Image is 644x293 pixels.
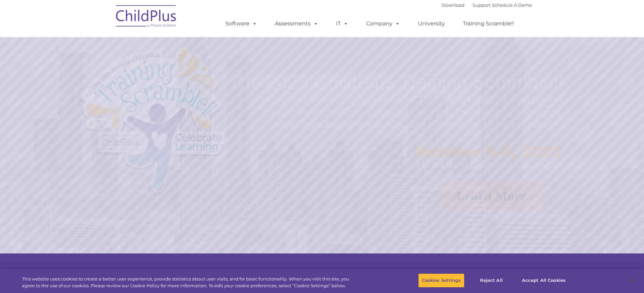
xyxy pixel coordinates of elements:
button: Close [626,273,641,288]
a: Software [219,17,264,30]
a: Support [473,2,491,8]
img: ChildPlus by Procare Solutions [113,0,180,34]
div: This website uses cookies to create a better user experience, provide statistics about user visit... [22,276,354,289]
font: | [442,2,532,8]
a: Assessments [268,17,325,30]
a: Learn More [438,182,545,210]
button: Reject All [470,273,512,288]
a: Company [359,17,407,30]
a: Schedule A Demo [492,2,532,8]
a: Training Scramble!! [456,17,521,30]
button: Accept All Cookies [518,273,569,288]
a: University [411,17,452,30]
button: Cookies Settings [418,273,464,288]
a: IT [329,17,355,30]
a: Download [442,2,464,8]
